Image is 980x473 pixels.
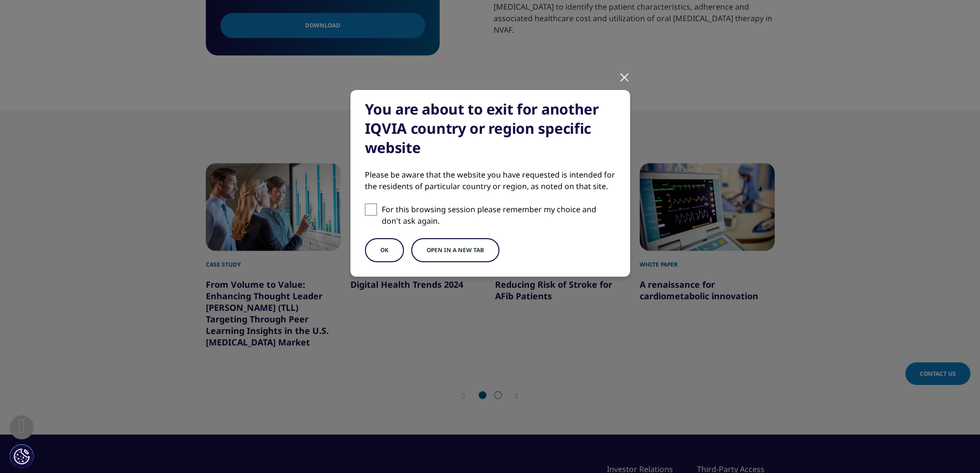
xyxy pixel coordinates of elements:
button: OK [365,238,404,262]
div: You are about to exit for another IQVIA country or region specific website [365,100,616,157]
p: For this browsing session please remember my choice and don't ask again. [382,204,616,227]
button: Open in a new tab [411,238,499,262]
button: Cookies Settings [10,444,34,468]
div: Please be aware that the website you have requested is intended for the residents of particular c... [365,169,616,192]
